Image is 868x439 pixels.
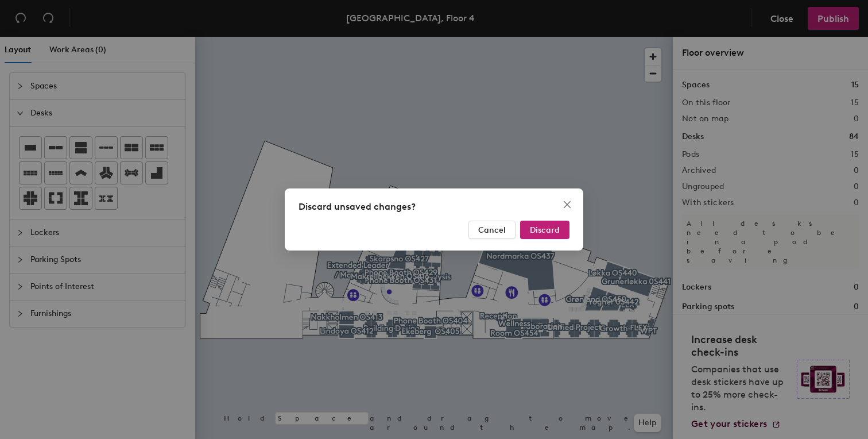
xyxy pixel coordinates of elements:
button: Cancel [468,221,516,239]
span: Close [558,200,576,209]
button: Discard [520,221,569,239]
span: Discard [530,225,560,235]
span: close [563,200,572,209]
button: Close [558,195,576,214]
div: Discard unsaved changes? [299,200,569,214]
span: Cancel [478,225,506,235]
